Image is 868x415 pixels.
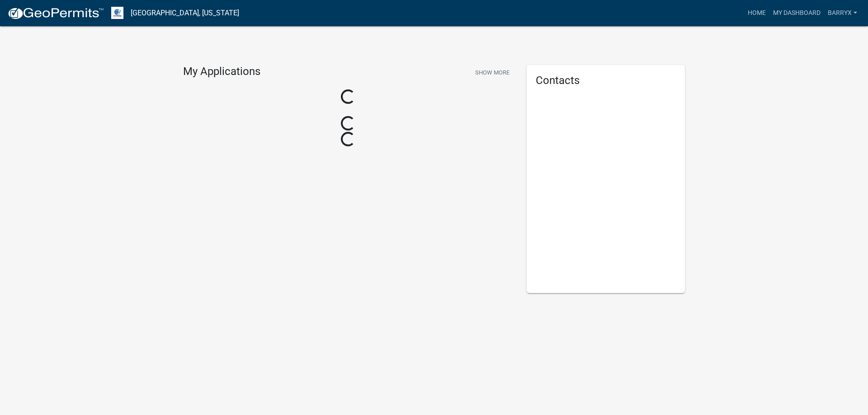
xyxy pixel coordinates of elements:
a: barryx [824,5,861,22]
h5: Contacts [536,74,676,87]
a: [GEOGRAPHIC_DATA], [US_STATE] [131,5,239,21]
img: Otter Tail County, Minnesota [111,7,123,19]
h4: My Applications [183,65,260,79]
button: Show More [472,65,513,80]
a: Home [744,5,769,22]
a: My Dashboard [769,5,824,22]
